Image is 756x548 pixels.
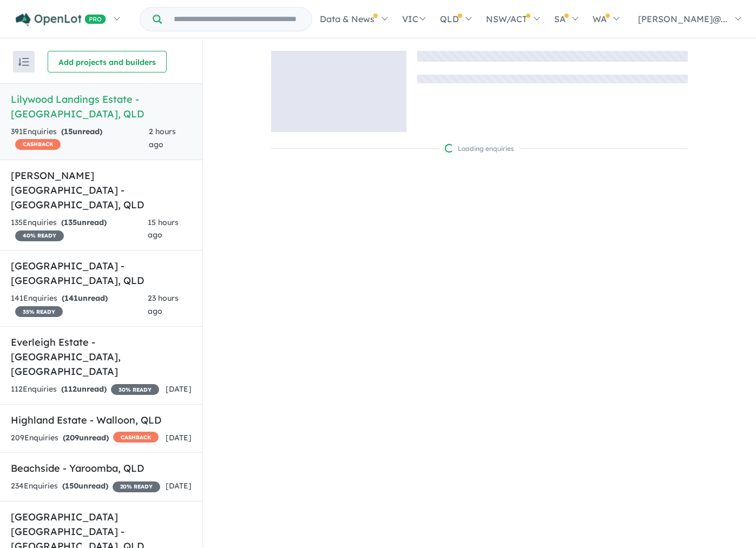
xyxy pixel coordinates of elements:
[113,432,159,443] span: CASHBACK
[11,383,159,396] div: 112 Enquir ies
[113,481,160,492] span: 20 % READY
[63,433,109,443] strong: ( unread)
[61,127,102,136] strong: ( unread)
[11,413,192,427] h5: Highland Estate - Walloon , QLD
[11,168,192,212] h5: [PERSON_NAME][GEOGRAPHIC_DATA] - [GEOGRAPHIC_DATA] , QLD
[61,384,107,394] strong: ( unread)
[149,127,176,149] span: 2 hours ago
[62,481,108,491] strong: ( unread)
[18,58,29,66] img: sort.svg
[11,216,148,242] div: 135 Enquir ies
[166,481,192,491] span: [DATE]
[11,461,192,476] h5: Beachside - Yaroomba , QLD
[148,217,179,240] span: 15 hours ago
[11,432,159,445] div: 209 Enquir ies
[11,259,192,288] h5: [GEOGRAPHIC_DATA] - [GEOGRAPHIC_DATA] , QLD
[64,293,78,303] span: 141
[166,433,192,443] span: [DATE]
[64,127,73,136] span: 15
[164,8,310,31] input: Try estate name, suburb, builder or developer
[11,292,148,318] div: 141 Enquir ies
[148,293,179,316] span: 23 hours ago
[16,13,106,27] img: Openlot PRO Logo White
[64,384,77,394] span: 112
[62,293,108,303] strong: ( unread)
[48,51,167,72] button: Add projects and builders
[65,481,78,491] span: 150
[15,139,61,150] span: CASHBACK
[64,217,77,227] span: 135
[11,92,192,121] h5: Lilywood Landings Estate - [GEOGRAPHIC_DATA] , QLD
[65,433,79,443] span: 209
[638,14,727,24] span: [PERSON_NAME]@...
[15,230,64,241] span: 40 % READY
[166,384,192,394] span: [DATE]
[61,217,107,227] strong: ( unread)
[445,143,514,154] div: Loading enquiries
[111,384,159,395] span: 30 % READY
[11,480,160,493] div: 234 Enquir ies
[11,126,149,151] div: 391 Enquir ies
[11,335,192,379] h5: Everleigh Estate - [GEOGRAPHIC_DATA] , [GEOGRAPHIC_DATA]
[15,306,63,317] span: 35 % READY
